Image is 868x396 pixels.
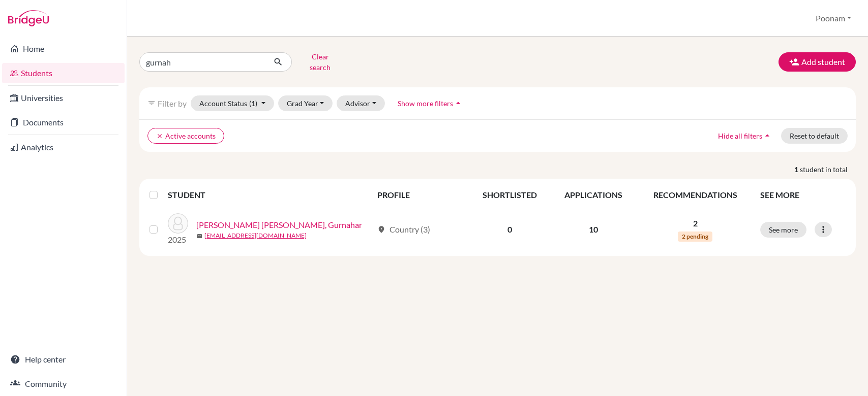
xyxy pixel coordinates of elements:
[158,98,187,108] span: Filter by
[2,349,125,370] a: Help center
[371,183,469,207] th: PROFILE
[2,374,125,394] a: Community
[139,52,265,72] input: Find student by name...
[8,10,49,26] img: Bridge-U
[147,99,156,107] i: filter_list
[377,225,385,234] span: location_on
[781,128,848,144] button: Reset to default
[550,183,636,207] th: APPLICATIONS
[196,233,202,239] span: mail
[636,183,754,207] th: RECOMMENDATIONS
[469,207,550,252] td: 0
[147,128,224,144] button: clearActive accounts
[453,98,463,108] i: arrow_drop_up
[642,217,748,229] p: 2
[2,63,125,83] a: Students
[709,128,781,144] button: Hide all filtersarrow_drop_up
[550,207,636,252] td: 10
[168,183,371,207] th: STUDENT
[760,222,806,238] button: See more
[754,183,852,207] th: SEE MORE
[2,39,125,59] a: Home
[398,99,453,108] span: Show more filters
[168,234,188,246] p: 2025
[196,219,362,231] a: [PERSON_NAME] [PERSON_NAME], Gurnahar
[168,213,188,234] img: Singh Grewal, Gurnahar
[204,231,307,240] a: [EMAIL_ADDRESS][DOMAIN_NAME]
[678,232,712,242] span: 2 pending
[2,137,125,157] a: Analytics
[191,95,274,111] button: Account Status(1)
[389,95,472,111] button: Show more filtersarrow_drop_up
[278,95,333,111] button: Grad Year
[762,130,772,141] i: arrow_drop_up
[377,223,430,236] div: Country (3)
[337,95,385,111] button: Advisor
[811,9,856,28] button: Poonam
[2,112,125,133] a: Documents
[794,164,800,175] strong: 1
[156,133,163,140] i: clear
[469,183,550,207] th: SHORTLISTED
[249,99,257,108] span: (1)
[718,131,762,140] span: Hide all filters
[800,164,856,175] span: student in total
[2,88,125,108] a: Universities
[292,49,348,75] button: Clear search
[779,52,856,72] button: Add student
